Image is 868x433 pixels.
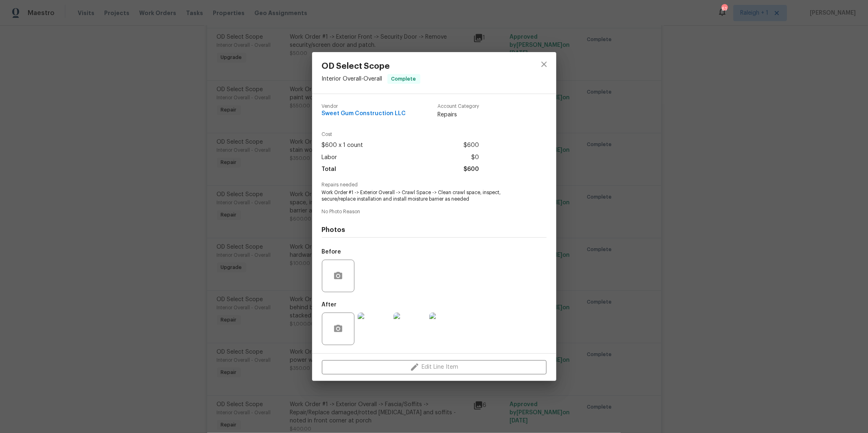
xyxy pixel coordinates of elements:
[322,209,547,214] span: No Photo Reason
[322,152,337,164] span: Labor
[437,104,479,109] span: Account Category
[322,302,337,308] h5: After
[464,164,479,175] span: $600
[388,75,420,83] span: Complete
[464,140,479,151] span: $600
[437,111,479,119] span: Repairs
[534,55,554,74] button: close
[322,189,524,203] span: Work Order #1 -> Exterior Overall -> Crawl Space -> Clean crawl space, inspect, secure/replace in...
[322,249,341,255] h5: Before
[322,182,547,188] span: Repairs needed
[322,76,383,82] span: Interior Overall - Overall
[722,5,727,13] div: 61
[322,104,406,109] span: Vendor
[322,62,420,71] span: OD Select Scope
[322,111,406,117] span: Sweet Gum Construction LLC
[322,226,547,234] h4: Photos
[322,164,337,175] span: Total
[322,140,363,151] span: $600 x 1 count
[471,152,479,164] span: $0
[322,132,479,137] span: Cost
